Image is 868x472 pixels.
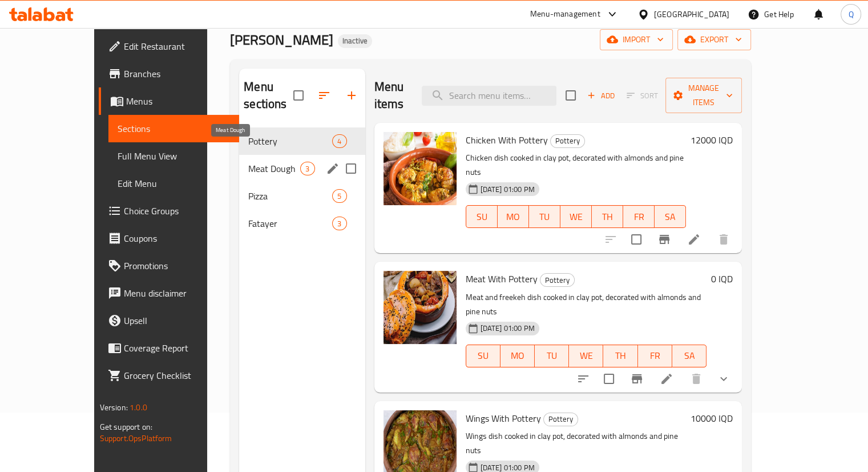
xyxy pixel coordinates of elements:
[99,87,239,115] a: Menus
[848,8,853,21] span: Q
[100,431,172,446] a: Support.OpsPlatform
[332,217,346,230] div: items
[471,209,493,225] span: SU
[118,149,230,163] span: Full Menu View
[529,205,560,228] button: TU
[124,369,230,382] span: Grocery Checklist
[374,78,409,113] h2: Menu items
[560,205,592,228] button: WE
[333,191,346,202] span: 5
[338,34,372,48] div: Inactive
[471,347,496,364] span: SU
[534,209,556,225] span: TU
[540,274,574,287] span: Pottery
[248,217,332,230] span: Fatayer
[286,83,310,107] span: Select all sections
[466,270,538,287] span: Meat With Pottery
[628,209,650,225] span: FR
[99,252,239,279] a: Promotions
[586,89,616,102] span: Add
[333,218,346,229] span: 3
[600,29,673,50] button: import
[124,341,230,355] span: Coverage Report
[677,29,751,50] button: export
[466,290,707,319] p: Meat and freekeh dish cooked in clay pot, decorated with almonds and pine nuts
[665,78,742,113] button: Manage items
[338,36,372,46] span: Inactive
[592,205,623,228] button: TH
[124,314,230,327] span: Upsell
[466,131,548,149] span: Chicken With Pottery
[540,273,575,287] div: Pottery
[608,347,633,364] span: TH
[100,400,128,415] span: Version:
[99,225,239,252] a: Coupons
[651,226,678,253] button: Branch-specific-item
[476,184,539,195] span: [DATE] 01:00 PM
[99,362,239,389] a: Grocery Checklist
[476,323,539,334] span: [DATE] 01:00 PM
[324,160,341,177] button: edit
[498,205,529,228] button: MO
[239,123,365,242] nav: Menu sections
[543,413,578,426] div: Pottery
[248,189,332,203] span: Pizza
[248,134,332,148] div: Pottery
[687,233,701,246] a: Edit menu item
[530,7,600,21] div: Menu-management
[683,365,710,393] button: delete
[659,209,681,225] span: SA
[126,94,230,108] span: Menus
[609,33,664,47] span: import
[574,347,599,364] span: WE
[569,345,603,367] button: WE
[383,132,457,205] img: Chicken With Pottery
[248,162,300,175] span: Meat Dough
[500,345,535,367] button: MO
[466,151,687,179] p: Chicken dish cooked in clay pot, decorated with almonds and pine nuts
[333,136,346,147] span: 4
[466,410,541,427] span: Wings With Pottery
[230,27,333,53] span: [PERSON_NAME]
[638,345,672,367] button: FR
[124,286,230,300] span: Menu disclaimer
[583,87,619,105] span: Add item
[422,86,556,106] input: search
[338,82,365,109] button: Add section
[244,78,293,113] h2: Menu sections
[118,122,230,135] span: Sections
[310,82,338,109] span: Sort sections
[124,39,230,53] span: Edit Restaurant
[672,345,706,367] button: SA
[597,367,621,391] span: Select to update
[691,132,733,148] h6: 12000 IQD
[99,197,239,225] a: Choice Groups
[711,271,733,287] h6: 0 IQD
[655,205,686,228] button: SA
[383,271,457,344] img: Meat With Pottery
[619,87,665,105] span: Select section first
[583,87,619,105] button: Add
[565,209,587,225] span: WE
[570,365,597,393] button: sort-choices
[99,279,239,307] a: Menu disclaimer
[660,372,673,386] a: Edit menu item
[710,226,737,253] button: delete
[675,81,733,110] span: Manage items
[108,115,239,142] a: Sections
[466,345,500,367] button: SU
[535,345,569,367] button: TU
[99,60,239,87] a: Branches
[99,334,239,362] a: Coverage Report
[677,347,702,364] span: SA
[108,170,239,197] a: Edit Menu
[108,142,239,170] a: Full Menu View
[99,307,239,334] a: Upsell
[623,365,651,393] button: Branch-specific-item
[596,209,619,225] span: TH
[332,134,346,148] div: items
[124,231,230,245] span: Coupons
[124,67,230,81] span: Branches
